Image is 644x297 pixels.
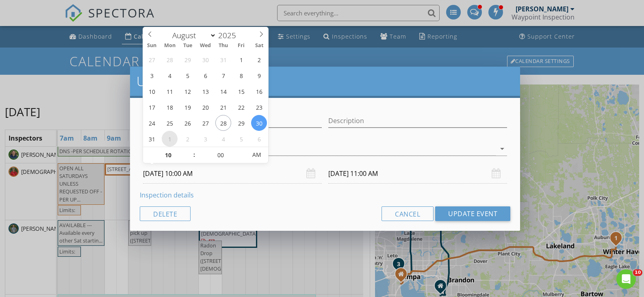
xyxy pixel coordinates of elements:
span: August 24, 2025 [144,115,160,131]
span: August 18, 2025 [162,99,178,115]
span: Wed [197,43,215,48]
span: August 23, 2025 [251,99,267,115]
span: August 10, 2025 [144,83,160,99]
span: August 21, 2025 [215,99,231,115]
span: Tue [179,43,197,48]
span: August 4, 2025 [162,67,178,83]
button: Delete [140,206,191,221]
span: September 4, 2025 [215,131,231,147]
span: August 2, 2025 [251,52,267,67]
a: Inspection details [140,191,194,199]
span: August 16, 2025 [251,83,267,99]
span: August 19, 2025 [180,99,195,115]
span: August 26, 2025 [180,115,195,131]
span: August 28, 2025 [215,115,231,131]
iframe: Intercom live chat [616,269,636,289]
span: : [193,147,195,163]
span: August 13, 2025 [197,83,213,99]
span: August 31, 2025 [144,131,160,147]
span: July 30, 2025 [197,52,213,67]
span: August 20, 2025 [197,99,213,115]
span: August 25, 2025 [162,115,178,131]
span: July 27, 2025 [144,52,160,67]
span: August 9, 2025 [251,67,267,83]
span: August 5, 2025 [180,67,195,83]
span: August 29, 2025 [233,115,249,131]
h2: Update Event [137,73,514,89]
span: August 22, 2025 [233,99,249,115]
span: August 3, 2025 [144,67,160,83]
span: September 6, 2025 [251,131,267,147]
span: Fri [232,43,250,48]
span: July 29, 2025 [180,52,195,67]
span: September 2, 2025 [180,131,195,147]
span: Sat [250,43,268,48]
span: August 30, 2025 [251,115,267,131]
span: August 1, 2025 [233,52,249,67]
span: August 8, 2025 [233,67,249,83]
input: Select date [328,164,507,184]
span: August 27, 2025 [197,115,213,131]
span: Mon [161,43,179,48]
span: 10 [633,269,642,276]
span: July 31, 2025 [215,52,231,67]
input: Select date [143,164,322,184]
span: August 11, 2025 [162,83,178,99]
span: September 5, 2025 [233,131,249,147]
span: September 1, 2025 [162,131,178,147]
span: August 7, 2025 [215,67,231,83]
span: Click to toggle [245,147,268,163]
span: Sun [143,43,161,48]
span: August 17, 2025 [144,99,160,115]
button: Update Event [435,206,510,221]
span: July 28, 2025 [162,52,178,67]
span: August 12, 2025 [180,83,195,99]
input: Year [216,30,243,41]
span: Thu [215,43,232,48]
span: September 3, 2025 [197,131,213,147]
span: August 6, 2025 [197,67,213,83]
span: August 14, 2025 [215,83,231,99]
button: Cancel [382,206,434,221]
i: arrow_drop_down [497,144,507,154]
span: August 15, 2025 [233,83,249,99]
